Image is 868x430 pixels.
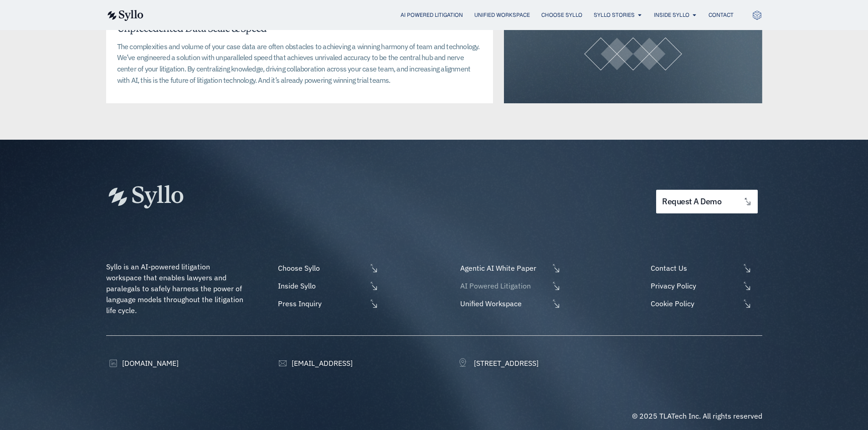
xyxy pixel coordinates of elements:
a: Press Inquiry [276,298,379,309]
span: [EMAIL_ADDRESS] [289,358,353,369]
a: Cookie Policy [648,298,762,309]
a: Inside Syllo [276,280,379,291]
a: request a demo [656,190,757,214]
span: Privacy Policy [648,280,740,291]
a: Choose Syllo [541,11,582,19]
span: Press Inquiry [276,298,367,309]
a: Unified Workspace [458,298,561,309]
nav: Menu [162,11,734,20]
span: request a demo [662,197,721,206]
a: Inside Syllo [654,11,689,19]
a: [DOMAIN_NAME] [106,358,179,369]
a: Agentic AI White Paper [458,263,561,273]
span: Choose Syllo [276,263,367,273]
a: Contact Us [648,263,762,273]
img: syllo [106,10,144,21]
a: [EMAIL_ADDRESS] [276,358,353,369]
a: Choose Syllo [276,263,379,273]
a: Unified Workspace [474,11,530,19]
a: AI Powered Litigation [458,280,561,291]
span: Inside Syllo [276,280,367,291]
a: Contact [709,11,734,19]
div: Menu Toggle [162,11,734,20]
span: Contact Us [648,263,740,273]
span: Cookie Policy [648,298,740,309]
a: Syllo Stories [594,11,635,19]
span: Unified Workspace [458,298,549,309]
span: AI Powered Litigation [458,280,549,291]
span: [DOMAIN_NAME] [120,358,179,369]
span: © 2025 TLATech Inc. All rights reserved [632,411,762,420]
a: Privacy Policy [648,280,762,291]
span: [STREET_ADDRESS] [472,358,539,369]
span: Syllo is an AI-powered litigation workspace that enables lawyers and paralegals to safely harness... [106,262,245,315]
p: The complexities and volume of your case data are often obstacles to achieving a winning harmony ... [117,41,483,86]
a: AI Powered Litigation [401,11,463,19]
span: Agentic AI White Paper [458,263,549,273]
a: [STREET_ADDRESS] [458,358,539,369]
